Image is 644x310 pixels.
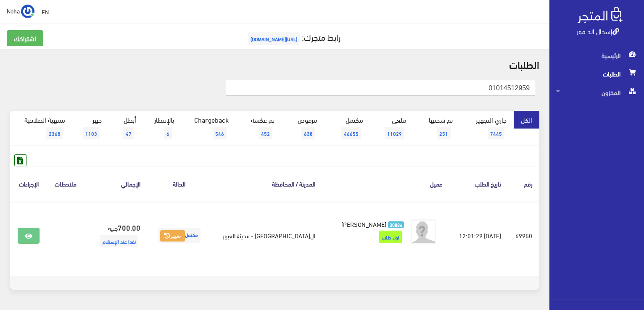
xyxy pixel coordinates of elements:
input: بحث ( رقم الطلب, رقم الهاتف, الإسم, البريد اﻹلكتروني )... [226,80,535,96]
img: . [578,7,623,23]
td: جنيه [84,202,147,269]
span: 7445 [488,127,504,139]
span: 1103 [83,127,100,139]
span: 11029 [385,127,404,139]
span: 638 [301,127,315,139]
th: عميل [322,166,450,201]
a: EN [38,4,52,19]
a: ملغي11029 [370,111,414,145]
th: رقم [508,166,539,201]
a: مرفوض638 [282,111,325,145]
td: [DATE] 12:01:29 [449,202,507,269]
span: المخزون [556,83,637,102]
img: avatar.png [411,219,436,244]
th: المدينة / المحافظة [211,166,322,201]
td: 69950 [508,202,539,269]
h2: الطلبات [10,59,539,70]
a: ... Noha [7,4,34,18]
a: منتهية الصلاحية2368 [10,111,72,145]
img: ... [21,5,34,18]
strong: 700.00 [118,222,140,233]
a: بالإنتظار6 [143,111,181,145]
span: 46655 [341,127,361,139]
span: [PERSON_NAME] [341,218,386,230]
span: 2368 [46,127,63,139]
a: الطلبات [549,65,644,83]
span: نقدا عند الإستلام [100,235,138,247]
button: تغيير [160,230,185,242]
a: إسدال اند مور [577,25,619,37]
span: مكتمل [158,228,201,243]
span: 47 [123,127,134,139]
a: جاري التجهيز7445 [460,111,514,145]
a: جهز1103 [72,111,109,145]
span: [URL][DOMAIN_NAME] [248,32,300,45]
span: 251 [437,127,451,139]
span: Noha [7,5,20,16]
u: EN [42,6,49,17]
th: اﻹجمالي [84,166,147,201]
th: ملاحظات [47,166,84,201]
a: المخزون [549,83,644,102]
span: 452 [259,127,272,139]
span: 546 [213,127,227,139]
span: الرئيسية [556,46,637,65]
a: Chargeback546 [181,111,236,145]
span: 30884 [388,221,404,229]
a: 30884 [PERSON_NAME] [335,219,404,229]
a: رابط متجرك:[URL][DOMAIN_NAME] [246,29,340,45]
a: الكل [514,111,539,129]
a: أبطل47 [109,111,143,145]
td: ال[GEOGRAPHIC_DATA] - مدينة العبور [211,202,322,269]
a: الرئيسية [549,46,644,65]
a: تم عكسه452 [236,111,282,145]
span: اول طلب [379,231,402,243]
a: مكتمل46655 [325,111,370,145]
th: الإجراءات [10,166,47,201]
span: 6 [164,127,172,139]
a: تم شحنها251 [414,111,460,145]
th: تاريخ الطلب [449,166,507,201]
th: الحالة [147,166,211,201]
a: اشتراكك [7,30,43,46]
span: الطلبات [556,65,637,83]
